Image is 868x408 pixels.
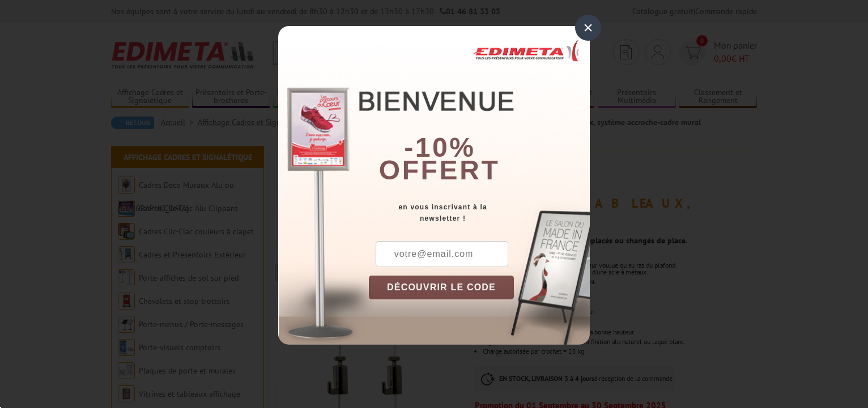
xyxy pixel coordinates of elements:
[369,201,590,224] div: en vous inscrivant à la newsletter !
[369,276,514,299] button: DÉCOUVRIR LE CODE
[376,241,508,267] input: votre@email.com
[404,132,475,162] b: -10%
[379,155,500,185] font: offert
[575,15,601,41] div: ×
